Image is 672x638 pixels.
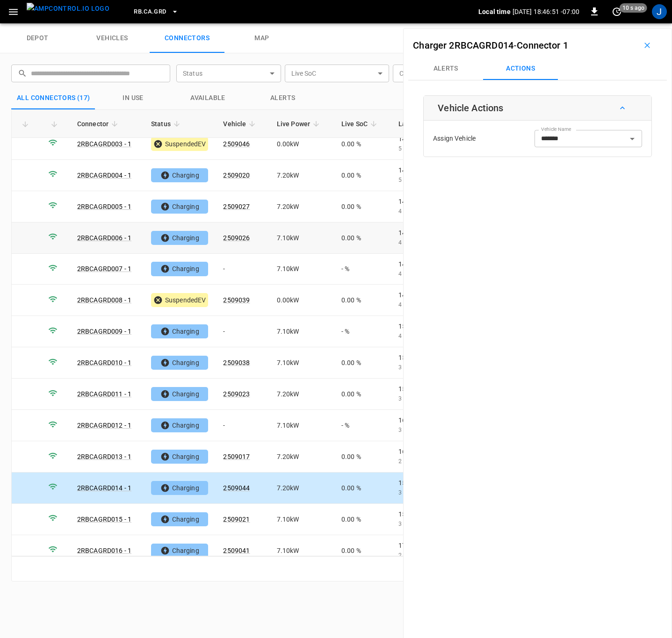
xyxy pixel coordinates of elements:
span: 4 hours ago [398,271,431,277]
a: 2RBCAGRD016 - 1 [77,547,131,554]
h6: - [413,38,568,53]
a: connectors [150,23,224,53]
td: 0.00 % [334,160,391,191]
span: 3 hours ago [398,427,431,433]
a: 2RBCAGRD013 - 1 [77,453,131,460]
p: 14:00 [398,134,471,143]
td: 7.20 kW [269,191,334,222]
span: 5 hours ago [398,145,431,152]
td: 0.00 % [334,129,391,160]
span: 3 hours ago [398,521,431,527]
h6: Vehicle Actions [438,100,503,115]
div: Charging [151,418,208,432]
td: - % [334,254,391,285]
div: Charging [151,168,208,182]
span: Last Session Start [398,118,466,129]
div: Charging [151,200,208,214]
a: 2509020 [223,172,250,179]
td: 0.00 % [334,441,391,473]
a: 2509038 [223,359,250,366]
button: Open [626,132,639,145]
a: 2RBCAGRD004 - 1 [77,172,131,179]
div: Charging [151,262,208,276]
a: 2509039 [223,296,250,304]
p: 14:41 [398,228,471,237]
td: 0.00 % [334,222,391,254]
td: 7.20 kW [269,160,334,191]
a: 2RBCAGRD006 - 1 [77,234,131,242]
td: 7.20 kW [269,441,334,473]
div: Charging [151,481,208,495]
a: 2509044 [223,484,250,492]
button: set refresh interval [609,4,624,19]
a: Connector 1 [517,40,568,51]
p: 14:15 [398,165,471,175]
td: 7.20 kW [269,473,334,504]
span: 4 hours ago [398,301,431,308]
a: 2509021 [223,516,250,523]
img: ampcontrol.io logo [27,3,109,14]
td: - % [334,316,391,347]
td: 0.00 % [334,535,391,566]
span: Connector [77,118,121,129]
a: 2RBCAGRD014 - 1 [77,484,131,492]
p: 17:08 [398,541,471,550]
p: 15:23 [398,353,471,362]
p: Assign Vehicle [433,134,476,143]
td: 7.10 kW [269,347,334,379]
td: 7.10 kW [269,504,334,535]
button: in use [96,87,171,109]
a: 2RBCAGRD011 - 1 [77,390,131,398]
button: Alerts [408,57,483,80]
span: 4 hours ago [398,333,431,339]
div: Charging [151,356,208,370]
p: 15:12 [398,322,471,331]
div: Charging [151,387,208,401]
label: Vehicle Name [541,126,571,133]
td: 0.00 % [334,285,391,316]
p: 14:56 [398,290,471,300]
td: 0.00 kW [269,129,334,160]
span: 3 hours ago [398,395,431,402]
div: profile-icon [652,4,667,19]
a: 2RBCAGRD010 - 1 [77,359,131,366]
a: 2RBCAGRD015 - 1 [77,516,131,523]
div: Charging [151,544,208,558]
td: - [216,410,269,441]
div: Charging [151,231,208,245]
td: 7.10 kW [269,316,334,347]
div: Charging [151,512,208,526]
a: 2509041 [223,547,250,554]
p: Local time [478,7,511,16]
button: RB.CA.GRD [130,3,182,21]
p: [DATE] 18:46:51 -07:00 [513,7,579,16]
button: Actions [483,57,558,80]
td: 0.00 kW [269,285,334,316]
span: 4 hours ago [398,239,431,246]
div: Charging [151,450,208,464]
div: SuspendedEV [151,293,208,307]
td: 7.10 kW [269,535,334,566]
span: 3 hours ago [398,364,431,371]
span: 2 hours ago [398,552,431,559]
td: - % [334,410,391,441]
p: 16:26 [398,447,471,456]
button: Available [171,87,246,109]
a: 2RBCAGRD007 - 1 [77,265,131,272]
a: 2509046 [223,140,250,148]
td: 7.10 kW [269,410,334,441]
button: All Connectors (17) [11,87,96,109]
span: Vehicle [223,118,258,129]
span: Live SoC [341,118,380,129]
div: Connectors submenus tabs [408,57,667,80]
span: 3 hours ago [398,489,431,496]
span: RB.CA.GRD [134,7,166,17]
span: 5 hours ago [398,177,431,183]
a: 2509026 [223,234,250,242]
p: 15:48 [398,509,471,519]
a: 2RBCAGRD005 - 1 [77,203,131,210]
td: - [216,316,269,347]
td: 7.10 kW [269,222,334,254]
td: 0.00 % [334,191,391,222]
a: 2509017 [223,453,250,460]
